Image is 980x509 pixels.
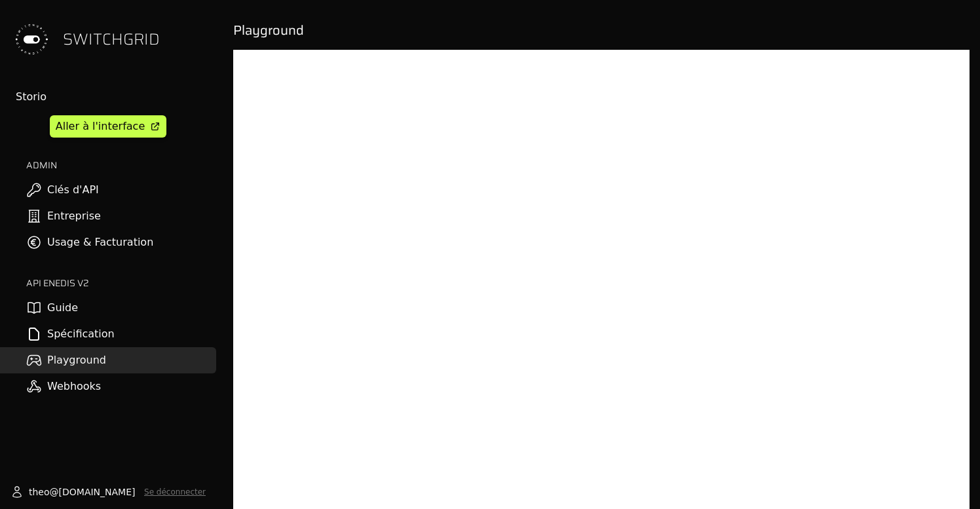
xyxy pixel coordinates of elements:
[26,276,216,290] h2: API ENEDIS v2
[50,485,59,499] span: @
[26,159,216,172] h2: ADMIN
[10,18,52,60] img: Switchgrid Logo
[63,29,160,50] span: SWITCHGRID
[59,485,136,499] span: [DOMAIN_NAME]
[233,21,970,39] h2: Playground
[16,89,216,105] div: Storio
[50,115,166,138] a: Aller à l'interface
[29,485,50,499] span: theo
[56,119,145,134] div: Aller à l'interface
[144,487,206,497] button: Se déconnecter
